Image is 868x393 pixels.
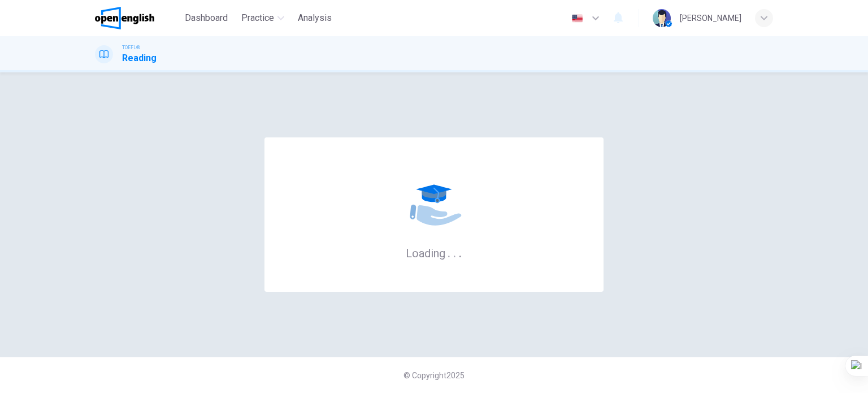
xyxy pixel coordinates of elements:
a: OpenEnglish logo [95,7,180,29]
h6: Loading [406,245,462,260]
button: Analysis [293,8,336,28]
h6: . [458,243,462,261]
span: Practice [241,11,274,25]
img: Profile picture [653,9,671,27]
h6: . [453,243,457,261]
img: en [570,14,584,23]
button: Dashboard [180,8,232,28]
span: TOEFL® [122,44,140,51]
span: © Copyright 2025 [403,371,465,380]
img: OpenEnglish logo [95,7,154,29]
span: Analysis [298,11,332,25]
div: [PERSON_NAME] [680,11,741,25]
h6: . [447,243,451,261]
button: Practice [237,8,289,28]
h1: Reading [122,51,157,65]
span: Dashboard [185,11,228,25]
